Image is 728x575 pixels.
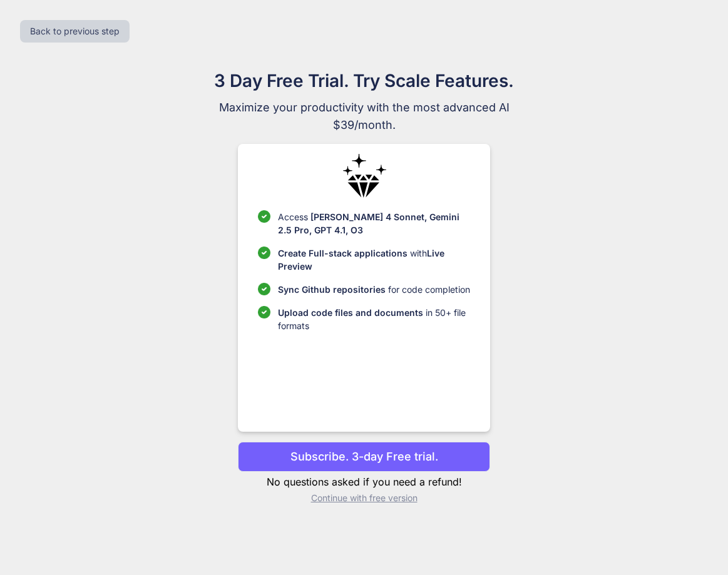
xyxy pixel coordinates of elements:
[154,116,575,134] span: $39/month.
[278,211,459,235] span: [PERSON_NAME] 4 Sonnet, Gemini 2.5 Pro, GPT 4.1, O3
[258,247,270,259] img: checklist
[278,248,410,258] span: Create Full-stack applications
[238,442,490,472] button: Subscribe. 3-day Free trial.
[238,492,490,504] p: Continue with free version
[290,448,438,465] p: Subscribe. 3-day Free trial.
[258,283,270,295] img: checklist
[20,20,130,43] button: Back to previous step
[278,283,470,296] p: for code completion
[278,306,470,332] p: in 50+ file formats
[258,210,270,223] img: checklist
[278,307,423,318] span: Upload code files and documents
[278,284,386,295] span: Sync Github repositories
[278,247,470,273] p: with
[238,474,490,489] p: No questions asked if you need a refund!
[258,306,270,318] img: checklist
[154,68,575,94] h1: 3 Day Free Trial. Try Scale Features.
[154,99,575,116] span: Maximize your productivity with the most advanced AI
[278,210,470,237] p: Access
